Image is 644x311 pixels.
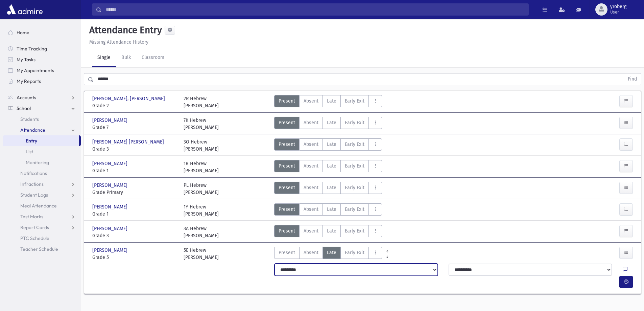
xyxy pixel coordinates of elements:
span: Students [20,116,39,122]
span: Late [327,206,336,213]
a: Entry [3,135,79,146]
span: Present [279,162,295,170]
span: Absent [304,227,318,235]
a: Infractions [3,179,81,190]
a: Bulk [116,48,136,67]
span: Time Tracking [17,46,47,52]
span: Present [279,119,295,126]
span: Grade 1 [92,167,177,174]
span: [PERSON_NAME] [PERSON_NAME] [92,138,165,146]
span: Early Exit [345,227,364,235]
a: Students [3,114,81,125]
span: Late [327,249,336,256]
div: AttTypes [274,160,382,174]
span: Student Logs [20,192,48,198]
span: Present [279,227,295,235]
span: Absent [304,97,318,105]
a: Missing Attendance History [87,39,148,45]
span: Grade 7 [92,124,177,131]
div: 1B Hebrew [PERSON_NAME] [184,160,219,174]
span: Absent [304,162,318,170]
span: Absent [304,249,318,256]
span: Notifications [20,170,47,176]
a: Attendance [3,125,81,135]
a: PTC Schedule [3,233,81,244]
div: 3O Hebrew [PERSON_NAME] [184,138,219,153]
span: Grade Primary [92,189,177,196]
span: Grade 3 [92,146,177,153]
div: AttTypes [274,182,382,196]
img: AdmirePro [5,3,44,16]
div: AttTypes [274,117,382,131]
a: School [3,103,81,114]
span: Early Exit [345,119,364,126]
span: Grade 3 [92,232,177,239]
span: Late [327,184,336,191]
span: Absent [304,206,318,213]
a: My Appointments [3,65,81,76]
div: 1Y Hebrew [PERSON_NAME] [184,203,219,218]
span: Present [279,206,295,213]
span: Early Exit [345,206,364,213]
span: Entry [26,138,37,144]
u: Missing Attendance History [89,39,148,45]
span: Late [327,227,336,235]
span: Absent [304,184,318,191]
div: AttTypes [274,95,382,109]
span: [PERSON_NAME] [92,225,129,232]
span: [PERSON_NAME], [PERSON_NAME] [92,95,166,102]
a: Student Logs [3,190,81,200]
span: Late [327,97,336,105]
span: Late [327,119,336,126]
a: Single [92,48,116,67]
span: Present [279,184,295,191]
span: Absent [304,119,318,126]
span: yroberg [610,4,626,9]
span: Meal Attendance [20,203,57,209]
a: Report Cards [3,222,81,233]
span: Home [17,29,29,36]
span: [PERSON_NAME] [92,117,129,124]
span: [PERSON_NAME] [92,182,129,189]
div: 2R Hebrew [PERSON_NAME] [184,95,219,109]
a: My Tasks [3,54,81,65]
span: Early Exit [345,97,364,105]
a: Teacher Schedule [3,244,81,254]
span: Accounts [17,94,36,101]
span: Early Exit [345,141,364,148]
div: 5E Hebrew [PERSON_NAME] [184,247,219,261]
span: Late [327,162,336,170]
span: Test Marks [20,214,43,220]
span: Absent [304,141,318,148]
span: Report Cards [20,224,49,230]
span: Monitoring [26,159,49,165]
span: [PERSON_NAME] [92,160,129,167]
span: Present [279,97,295,105]
h5: Attendance Entry [87,24,162,36]
span: Infractions [20,181,44,187]
span: My Reports [17,78,41,84]
span: PTC Schedule [20,235,49,241]
a: List [3,146,81,157]
span: Present [279,249,295,256]
span: Attendance [20,127,45,133]
a: Classroom [136,48,170,67]
span: [PERSON_NAME] [92,247,129,254]
span: My Appointments [17,67,54,73]
a: Meal Attendance [3,200,81,211]
div: 3A Hebrew [PERSON_NAME] [184,225,219,239]
a: Monitoring [3,157,81,168]
span: Present [279,141,295,148]
a: Home [3,27,81,38]
a: Accounts [3,92,81,103]
div: AttTypes [274,138,382,153]
span: Early Exit [345,184,364,191]
div: PL Hebrew [PERSON_NAME] [184,182,219,196]
a: Notifications [3,168,81,179]
span: Grade 1 [92,210,177,218]
span: Teacher Schedule [20,246,58,252]
div: AttTypes [274,247,382,261]
div: 7K Hebrew [PERSON_NAME] [184,117,219,131]
span: School [17,105,31,111]
span: Grade 2 [92,102,177,109]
